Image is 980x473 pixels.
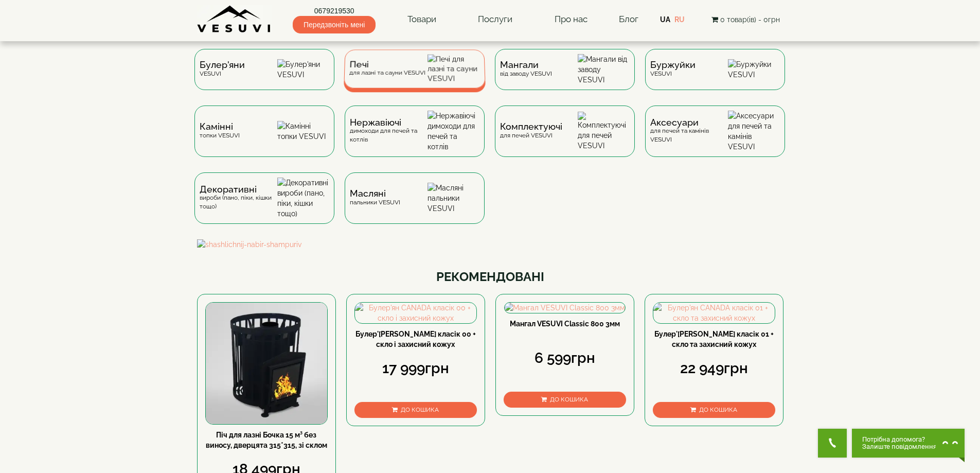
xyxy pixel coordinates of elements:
a: Булер'яниVESUVI Булер'яни VESUVI [189,49,340,106]
div: від заводу VESUVI [500,61,552,78]
button: Chat button [852,429,965,458]
a: UA [660,15,670,24]
span: Декоративні [200,185,277,194]
img: Мангал VESUVI Classic 800 3мм [505,303,625,313]
span: 0 товар(ів) - 0грн [720,15,780,24]
img: Комплектуючі для печей VESUVI [578,112,630,151]
button: До кошика [653,402,775,418]
img: Булер'ян CANADA класік 00 + скло і захисний кожух [355,303,476,323]
img: Завод VESUVI [197,5,272,33]
span: Комплектуючі [500,122,562,131]
span: Камінні [200,122,240,131]
div: 22 949грн [653,358,775,379]
span: До кошика [401,406,439,413]
img: Буржуйки VESUVI [728,59,780,80]
a: Аксесуаридля печей та камінів VESUVI Аксесуари для печей та камінів VESUVI [640,106,790,172]
div: для печей та камінів VESUVI [650,118,728,144]
span: До кошика [699,406,737,413]
a: БуржуйкиVESUVI Буржуйки VESUVI [640,49,790,106]
img: Печі для лазні та сауни VESUVI [427,55,480,83]
a: 0679219530 [293,6,376,16]
span: Печі [349,61,425,68]
div: VESUVI [650,61,696,78]
div: топки VESUVI [200,122,240,139]
a: RU [674,15,685,24]
a: Масляніпальники VESUVI Масляні пальники VESUVI [340,172,490,239]
a: Булер'[PERSON_NAME] класік 00 + скло і захисний кожух [355,330,476,348]
img: Булер'ян CANADA класік 01 + скло та захисний кожух [653,303,775,323]
a: Послуги [468,8,523,31]
a: Мангал VESUVI Classic 800 3мм [510,320,620,328]
a: Печідля лазні та сауни VESUVI Печі для лазні та сауни VESUVI [340,49,490,106]
span: Мангали [500,61,552,69]
div: вироби (пано, піки, кішки тощо) [200,185,277,211]
span: Залиште повідомлення [862,443,937,450]
span: Буржуйки [650,61,696,69]
span: Масляні [350,189,400,198]
span: Потрібна допомога? [862,436,937,443]
button: До кошика [354,402,477,418]
img: Піч для лазні Бочка 15 м³ без виносу, дверцята 315*315, зі склом [206,303,327,424]
div: 17 999грн [354,358,477,379]
div: димоходи для печей та котлів [350,118,427,144]
div: для печей VESUVI [500,122,562,139]
div: VESUVI [200,61,245,78]
button: Get Call button [818,429,847,458]
span: До кошика [550,396,588,403]
a: Про нас [544,8,598,31]
div: 6 599грн [504,348,626,369]
a: Декоративнівироби (пано, піки, кішки тощо) Декоративні вироби (пано, піки, кішки тощо) [189,172,340,239]
a: Блог [619,14,638,24]
span: Булер'яни [200,61,245,69]
img: Декоративні вироби (пано, піки, кішки тощо) [277,178,329,219]
img: Аксесуари для печей та камінів VESUVI [728,111,780,152]
a: Комплектуючідля печей VESUVI Комплектуючі для печей VESUVI [490,106,640,172]
span: Аксесуари [650,118,728,127]
a: Мангаливід заводу VESUVI Мангали від заводу VESUVI [490,49,640,106]
img: Масляні пальники VESUVI [427,183,479,214]
span: Передзвоніть мені [293,16,376,33]
button: 0 товар(ів) - 0грн [708,14,783,25]
img: Нержавіючі димоходи для печей та котлів [427,111,479,152]
img: shashlichnij-nabir-shampuriv [197,239,783,250]
span: Нержавіючі [350,118,427,127]
a: Нержавіючідимоходи для печей та котлів Нержавіючі димоходи для печей та котлів [340,106,490,172]
div: пальники VESUVI [350,189,400,206]
a: Булер'[PERSON_NAME] класік 01 + скло та захисний кожух [654,330,774,348]
img: Мангали від заводу VESUVI [578,54,630,85]
button: До кошика [504,392,626,408]
a: Каміннітопки VESUVI Камінні топки VESUVI [189,106,340,172]
a: Товари [397,8,447,31]
img: Камінні топки VESUVI [277,121,329,142]
a: Піч для лазні Бочка 15 м³ без виносу, дверцята 315*315, зі склом [206,431,327,449]
img: Булер'яни VESUVI [277,59,329,80]
div: для лазні та сауни VESUVI [349,61,425,77]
